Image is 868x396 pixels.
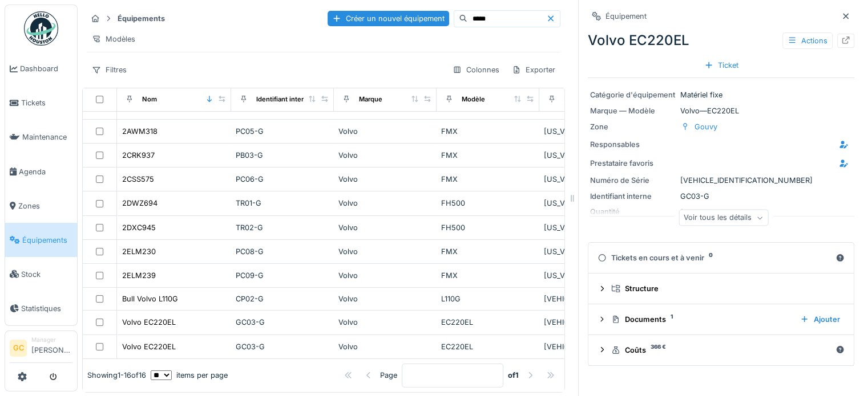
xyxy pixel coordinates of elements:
[21,269,72,280] span: Stock
[441,317,535,328] div: EC220EL
[679,210,768,226] div: Voir tous les détails
[338,222,432,233] div: Volvo
[441,270,535,281] div: FMX
[21,303,72,314] span: Statistiques
[338,270,432,281] div: Volvo
[590,89,676,100] div: Catégorie d'équipement
[593,278,849,299] summary: Structure
[611,314,791,325] div: Documents
[5,120,77,154] a: Maintenance
[782,32,833,49] div: Actions
[113,13,169,24] strong: Équipements
[122,174,154,185] div: 2CSS575
[544,317,637,328] div: [VEHICLE_IDENTIFICATION_NUMBER]
[21,97,72,108] span: Tickets
[122,126,158,137] div: 2AWM318
[593,340,849,361] summary: Coûts366 €
[236,317,329,328] div: GC03-G
[122,317,176,328] div: Volvo EC220EL
[544,246,637,257] div: [US_VEHICLE_IDENTIFICATION_NUMBER]-01
[593,247,849,268] summary: Tickets en cours et à venir0
[590,191,676,202] div: Identifiant interne
[236,246,329,257] div: PC08-G
[338,317,432,328] div: Volvo
[695,121,717,132] div: Gouvy
[151,370,228,381] div: items per page
[236,270,329,281] div: PC09-G
[328,11,449,26] div: Créer un nouvel équipement
[5,189,77,223] a: Zones
[236,126,329,137] div: PC05-G
[462,95,485,104] div: Modèle
[20,63,72,74] span: Dashboard
[122,222,156,233] div: 2DXC945
[441,126,535,137] div: FMX
[19,166,72,177] span: Agenda
[590,175,852,186] div: [VEHICLE_IDENTIFICATION_NUMBER]
[441,246,535,257] div: FMX
[700,58,743,73] div: Ticket
[544,198,637,209] div: [US_VEHICLE_IDENTIFICATION_NUMBER]-01
[441,341,535,352] div: EC220EL
[31,336,72,344] div: Manager
[590,105,852,116] div: Volvo — EC220EL
[441,174,535,185] div: FMX
[611,345,831,356] div: Coûts
[22,132,72,142] span: Maintenance
[10,340,27,357] li: GC
[256,95,312,104] div: Identifiant interne
[122,341,176,352] div: Volvo EC220EL
[87,370,146,381] div: Showing 1 - 16 of 16
[236,150,329,161] div: PB03-G
[544,270,637,281] div: [US_VEHICLE_IDENTIFICATION_NUMBER]-01
[796,312,845,327] div: Ajouter
[122,246,156,257] div: 2ELM230
[338,341,432,352] div: Volvo
[142,95,157,104] div: Nom
[338,246,432,257] div: Volvo
[10,336,72,363] a: GC Manager[PERSON_NAME]
[5,154,77,189] a: Agenda
[31,336,72,360] li: [PERSON_NAME]
[5,257,77,291] a: Stock
[441,150,535,161] div: FMX
[544,174,637,185] div: [US_VEHICLE_IDENTIFICATION_NUMBER]-01
[590,121,676,132] div: Zone
[236,222,329,233] div: TR02-G
[5,86,77,120] a: Tickets
[590,89,852,100] div: Matériel fixe
[5,291,77,325] a: Statistiques
[441,293,535,304] div: L110G
[338,174,432,185] div: Volvo
[122,293,178,304] div: Bull Volvo L110G
[441,198,535,209] div: FH500
[544,222,637,233] div: [US_VEHICLE_IDENTIFICATION_NUMBER]-01
[338,126,432,137] div: Volvo
[447,62,504,78] div: Colonnes
[441,222,535,233] div: FH500
[611,283,840,294] div: Structure
[87,62,132,78] div: Filtres
[24,11,58,46] img: Badge_color-CXgf-gQk.svg
[87,31,140,47] div: Modèles
[122,150,155,161] div: 2CRK937
[359,95,382,104] div: Marque
[597,252,831,263] div: Tickets en cours et à venir
[236,341,329,352] div: GC03-G
[544,293,637,304] div: [VEHICLE_IDENTIFICATION_NUMBER]
[5,223,77,257] a: Équipements
[338,150,432,161] div: Volvo
[507,62,560,78] div: Exporter
[236,293,329,304] div: CP02-G
[544,150,637,161] div: [US_VEHICLE_IDENTIFICATION_NUMBER]-01
[18,201,72,211] span: Zones
[380,370,397,381] div: Page
[590,191,852,202] div: GC03-G
[236,198,329,209] div: TR01-G
[5,52,77,86] a: Dashboard
[544,341,637,352] div: [VEHICLE_IDENTIFICATION_NUMBER]
[593,309,849,330] summary: Documents1Ajouter
[338,293,432,304] div: Volvo
[590,105,676,116] div: Marque — Modèle
[590,139,676,150] div: Responsables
